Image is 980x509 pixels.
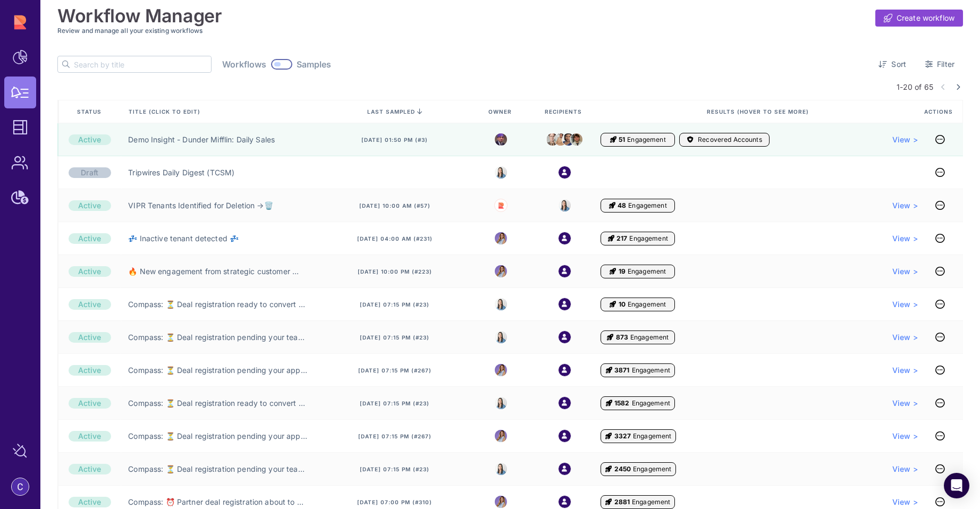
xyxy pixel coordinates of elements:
img: 8988563339665_5a12f1d3e1fcf310ea11_32.png [495,265,507,277]
span: 1582 [614,399,630,408]
span: [DATE] 07:15 pm (#267) [358,432,432,440]
img: 8525803544391_e4bc78f9dfe39fb1ff36_32.jpg [495,463,507,475]
span: Engagement [628,201,666,210]
span: 1-20 of 65 [897,81,933,92]
span: Engagement [632,498,670,506]
span: Owner [488,108,514,115]
span: 3871 [614,366,630,375]
span: [DATE] 01:50 pm (#3) [361,136,428,143]
i: Engagement [605,465,612,473]
h1: Workflow Manager [57,5,222,27]
span: [DATE] 04:00 am (#231) [357,235,433,242]
span: View > [892,134,918,145]
span: Engagement [630,333,669,342]
img: kelly.png [562,131,575,148]
a: Compass: ⏰ Partner deal registration about to expire ⏰ (PBM) [128,497,307,507]
input: Search by title [74,56,211,72]
div: Draft [69,167,111,178]
div: Active [69,299,111,310]
span: Recovered Accounts [698,135,762,144]
div: Active [69,134,111,145]
i: Engagement [610,300,616,309]
span: 3327 [614,432,631,440]
span: Recipients [545,108,584,115]
a: 💤 Inactive tenant detected 💤 [128,233,239,244]
img: stanley.jpeg [554,131,567,148]
span: Engagement [633,432,671,440]
img: 8988563339665_5a12f1d3e1fcf310ea11_32.png [495,232,507,244]
span: [DATE] 07:00 pm (#310) [357,498,432,506]
a: Demo Insight - Dunder Mifflin: Daily Sales [128,134,275,145]
a: View > [892,497,918,507]
span: Title (click to edit) [129,108,202,115]
a: View > [892,464,918,474]
span: [DATE] 07:15 pm (#267) [358,367,432,374]
div: Active [69,332,111,343]
img: 8525803544391_e4bc78f9dfe39fb1ff36_32.jpg [495,298,507,310]
div: Active [69,431,111,442]
div: Active [69,365,111,376]
span: Actions [924,108,955,115]
a: View > [892,431,918,442]
div: Active [69,497,111,507]
div: Active [69,266,111,277]
span: 19 [619,267,626,276]
span: Engagement [632,366,670,375]
a: Compass: ⏳ Deal registration pending your team's approval (RPM Manager) ⏳ [128,332,307,343]
i: Engagement [610,135,616,144]
i: Engagement [606,399,612,408]
a: View > [892,200,918,211]
span: [DATE] 07:15 pm (#23) [360,465,429,473]
span: 2881 [614,498,630,506]
span: [DATE] 10:00 pm (#223) [358,268,432,275]
div: Active [69,398,111,409]
span: [DATE] 10:00 am (#57) [359,202,430,209]
span: 873 [616,333,628,342]
a: Compass: ⏳ Deal registration ready to convert (RPM Manager) ⏳ [128,299,307,310]
span: Sort [891,59,906,70]
img: 8525803544391_e4bc78f9dfe39fb1ff36_32.jpg [559,199,571,211]
div: Open Intercom Messenger [944,473,969,498]
i: Accounts [687,135,694,144]
img: 8988563339665_5a12f1d3e1fcf310ea11_32.png [495,496,507,508]
span: View > [892,299,918,310]
span: [DATE] 07:15 pm (#23) [360,334,429,341]
i: Engagement [610,267,616,276]
span: last sampled [367,108,415,115]
i: Engagement [606,366,612,375]
i: Engagement [605,498,612,506]
img: dwight.png [546,131,559,148]
span: 2450 [614,465,631,473]
img: jim.jpeg [570,133,582,146]
div: Active [69,233,111,244]
span: Engagement [633,465,671,473]
a: View > [892,398,918,409]
a: View > [892,365,918,376]
i: Engagement [607,333,613,342]
img: account-photo [12,478,29,495]
a: 🔥 New engagement from strategic customer 🔥 (BDR) [128,266,307,277]
span: Engagement [628,300,666,309]
span: Samples [297,59,332,70]
span: Engagement [632,399,670,408]
a: Compass: ⏳ Deal registration pending your approval (AE) ⏳ [128,365,307,376]
span: [DATE] 07:15 pm (#23) [360,301,429,308]
a: VIPR Tenants Identified for Deletion →🗑️ [128,200,273,211]
span: Engagement [629,234,668,243]
a: View > [892,233,918,244]
a: View > [892,332,918,343]
span: 51 [619,135,625,144]
span: Filter [937,59,954,70]
span: 48 [618,201,626,210]
a: View > [892,266,918,277]
i: Engagement [608,234,614,243]
i: Engagement [605,432,612,440]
